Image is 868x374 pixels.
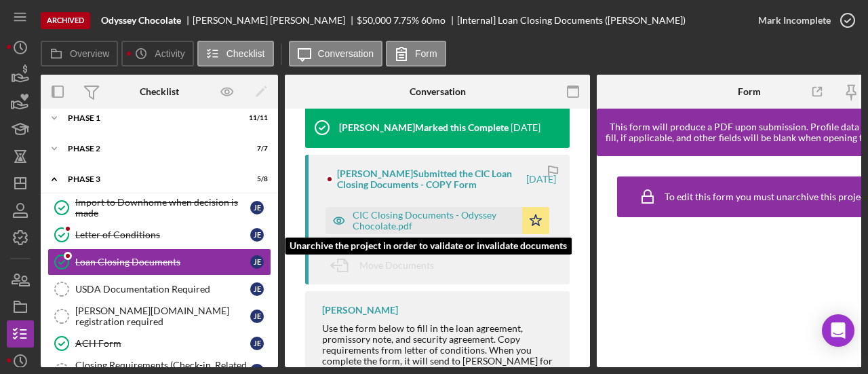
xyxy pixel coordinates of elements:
[457,15,686,26] div: [Internal] Loan Closing Documents ([PERSON_NAME])
[322,305,398,316] div: [PERSON_NAME]
[140,86,179,97] div: Checklist
[155,48,184,59] label: Activity
[226,48,265,59] label: Checklist
[193,15,357,26] div: [PERSON_NAME] [PERSON_NAME]
[250,337,264,350] div: J E
[70,48,109,59] label: Overview
[68,114,234,122] div: Phase 1
[41,12,90,29] div: Archived
[47,248,271,276] a: Loan Closing DocumentsJE
[745,7,861,34] button: Mark Incomplete
[243,114,268,122] div: 11 / 11
[359,259,434,271] span: Move Documents
[250,201,264,214] div: J E
[526,174,556,185] time: 2023-07-05 19:22
[758,7,831,34] div: Mark Incomplete
[410,86,466,97] div: Conversation
[353,210,515,231] div: CIC Closing Documents - Odyssey Chocolate.pdf
[41,41,118,67] button: Overview
[250,255,264,269] div: J E
[325,248,448,282] button: Move Documents
[511,122,540,133] time: 2023-07-05 19:32
[318,48,374,59] label: Conversation
[47,221,271,248] a: Letter of ConditionsJE
[68,175,234,183] div: Phase 3
[337,168,524,190] div: [PERSON_NAME] Submitted the CIC Loan Closing Documents - COPY Form
[75,284,250,295] div: USDA Documentation Required
[197,41,274,67] button: Checklist
[75,305,250,327] div: [PERSON_NAME][DOMAIN_NAME] registration required
[250,228,264,242] div: J E
[47,276,271,303] a: USDA Documentation RequiredJE
[75,338,250,349] div: ACH Form
[357,15,391,26] div: $50,000
[738,86,761,97] div: Form
[421,15,446,26] div: 60 mo
[339,122,509,133] div: [PERSON_NAME] Marked this Complete
[415,48,437,59] label: Form
[243,145,268,153] div: 7 / 7
[47,330,271,357] a: ACH FormJE
[75,257,250,267] div: Loan Closing Documents
[75,229,250,240] div: Letter of Conditions
[250,310,264,323] div: J E
[68,145,234,153] div: Phase 2
[386,41,446,67] button: Form
[250,282,264,296] div: J E
[47,303,271,330] a: [PERSON_NAME][DOMAIN_NAME] registration requiredJE
[47,194,271,221] a: Import to Downhome when decision is madeJE
[289,41,383,67] button: Conversation
[75,197,250,219] div: Import to Downhome when decision is made
[121,41,193,67] button: Activity
[393,15,419,26] div: 7.75 %
[325,207,549,234] button: CIC Closing Documents - Odyssey Chocolate.pdf
[101,15,181,26] b: Odyssey Chocolate
[243,175,268,183] div: 5 / 8
[822,314,854,347] div: Open Intercom Messenger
